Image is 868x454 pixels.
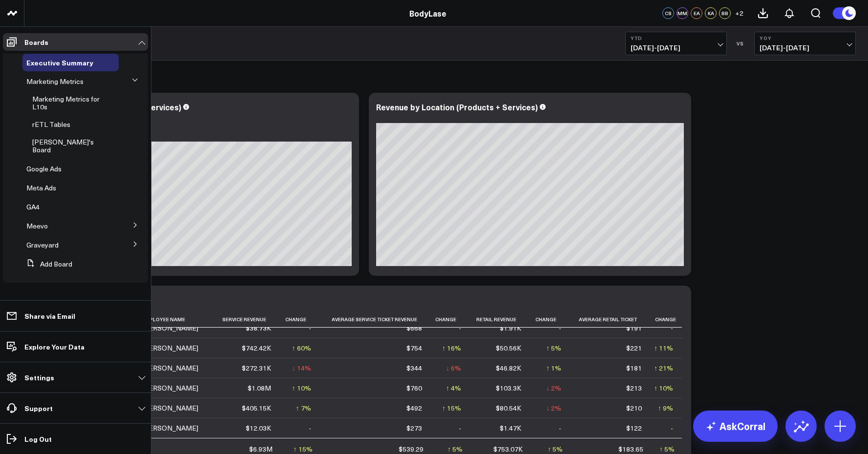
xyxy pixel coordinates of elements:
span: [PERSON_NAME]'s Board [32,137,94,154]
div: $12.03K [246,423,271,433]
span: Executive Summary [26,58,93,67]
div: - [671,423,673,433]
div: EA [691,7,702,19]
div: BB [719,7,731,19]
div: $181 [626,363,642,373]
span: + 2 [735,10,743,17]
div: $753.07K [493,444,523,454]
a: Meta Ads [26,184,56,192]
div: Revenue by Location (Products + Services) [376,102,538,112]
div: [PERSON_NAME] [142,363,198,373]
a: Google Ads [26,165,62,173]
div: - [309,423,311,433]
button: +2 [733,7,745,19]
div: - [671,323,673,333]
a: [PERSON_NAME]'s Board [32,138,106,154]
div: $191 [626,323,642,333]
div: ↑ 11% [654,343,673,353]
div: [PERSON_NAME] [142,323,198,333]
div: $1.91K [500,323,521,333]
div: ↑ 21% [654,363,673,373]
div: - [459,323,461,333]
div: ↓ 14% [292,363,311,373]
a: Marketing Metrics for L10s [32,95,106,111]
p: Support [24,404,53,412]
div: [PERSON_NAME] [142,383,198,393]
th: Service Revenue [215,311,279,328]
th: Change [651,311,682,328]
span: rETL Tables [32,120,70,129]
div: $344 [406,363,422,373]
div: MM [677,7,688,19]
div: - [559,423,561,433]
a: BodyLase [409,8,446,19]
span: Meta Ads [26,183,56,192]
div: VS [732,41,749,46]
div: $6.93M [249,444,273,454]
a: rETL Tables [32,121,70,128]
th: Change [431,311,470,328]
a: Marketing Metrics [26,78,84,85]
div: - [459,423,461,433]
div: ↑ 5% [659,444,675,454]
div: $213 [626,383,642,393]
div: ↑ 15% [294,444,313,454]
div: ↑ 10% [654,383,673,393]
div: $80.54K [496,403,521,413]
span: [DATE] - [DATE] [631,44,721,52]
div: $668 [406,323,422,333]
p: Settings [24,373,54,381]
span: Graveyard [26,240,59,249]
div: $38.73K [246,323,271,333]
div: $50.56K [496,343,521,353]
p: Share via Email [24,312,75,320]
th: Employee Name [142,311,215,328]
div: $754 [406,343,422,353]
span: GA4 [26,202,40,211]
div: $183.65 [618,444,643,454]
a: GA4 [26,203,40,211]
div: $210 [626,403,642,413]
div: ↑ 15% [442,403,461,413]
th: Retail Revenue [470,311,530,328]
th: Change [530,311,570,328]
div: ↑ 1% [546,363,561,373]
div: ↑ 5% [548,444,563,454]
div: ↑ 5% [447,444,463,454]
th: Change [280,311,320,328]
span: Google Ads [26,164,62,173]
div: $492 [406,403,422,413]
th: Average Service Ticket Revenue [320,311,431,328]
p: Explore Your Data [24,343,85,351]
a: Log Out [3,430,148,448]
div: ↑ 10% [292,383,311,393]
div: - [559,323,561,333]
div: $405.15K [242,403,271,413]
div: $273 [406,423,422,433]
a: Meevo [26,222,48,230]
div: ↑ 16% [442,343,461,353]
div: $103.3K [496,383,521,393]
div: ↑ 9% [658,403,673,413]
div: ↓ 2% [546,383,561,393]
span: [DATE] - [DATE] [760,44,850,52]
div: KA [705,7,717,19]
button: Add Board [22,255,72,273]
button: YTD[DATE]-[DATE] [625,32,727,55]
div: ↑ 4% [446,383,461,393]
div: CS [662,7,674,19]
div: [PERSON_NAME] [142,403,198,413]
div: $539.29 [399,444,423,454]
p: Boards [24,38,48,46]
div: ↑ 5% [546,343,561,353]
div: ↓ 2% [546,403,561,413]
div: [PERSON_NAME] [142,343,198,353]
a: Graveyard [26,241,59,249]
div: $272.31K [242,363,271,373]
div: $46.82K [496,363,521,373]
div: $221 [626,343,642,353]
b: YTD [631,35,721,41]
div: ↑ 60% [292,343,311,353]
div: $742.42K [242,343,271,353]
b: YoY [760,35,850,41]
